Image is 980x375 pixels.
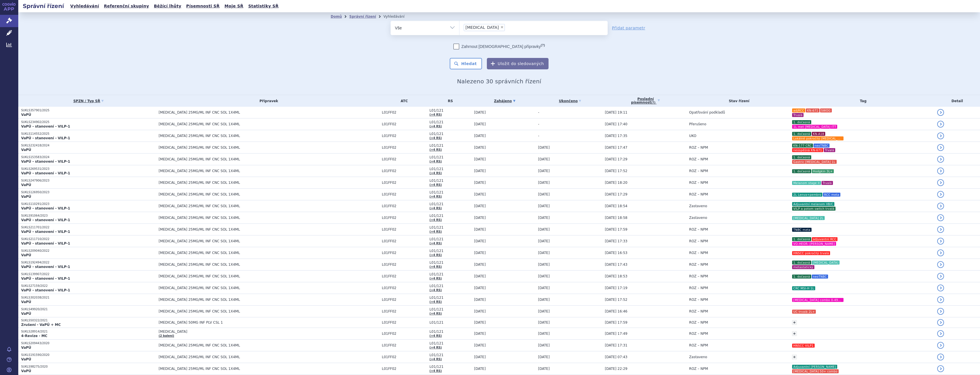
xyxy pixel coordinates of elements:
[824,148,835,152] i: Trvalá
[474,263,486,267] span: [DATE]
[382,320,427,324] span: L01FF02
[429,167,471,171] span: L01/121
[937,365,944,372] a: detail
[538,286,550,290] span: [DATE]
[159,146,302,150] span: [MEDICAL_DATA] 25MG/ML INF CNC SOL 1X4ML
[21,179,156,183] p: SUKLS247906/2023
[453,44,545,49] label: Zahrnout [DEMOGRAPHIC_DATA] přípravky
[474,157,486,161] span: [DATE]
[159,309,302,313] span: [MEDICAL_DATA] 25MG/ML INF CNC SOL 1X4ML
[689,227,708,231] span: ROZ – NPM
[474,298,486,302] span: [DATE]
[538,274,550,278] span: [DATE]
[21,265,70,269] strong: VaPÚ - stanovení - VILP-1
[21,136,70,140] strong: VaPÚ - stanovení - VILP-1
[937,191,944,198] a: detail
[382,192,427,196] span: L01FF02
[429,230,442,233] a: (+4 RS)
[382,169,427,173] span: L01FF02
[21,288,70,292] strong: VaPÚ - stanovení - VILP-1
[605,157,627,161] span: [DATE] 17:29
[382,110,427,114] span: L01FF02
[159,110,302,114] span: [MEDICAL_DATA] 25MG/ML INF CNC SOL 1X4ML
[538,263,550,267] span: [DATE]
[21,124,70,128] strong: VaPÚ - stanovení - VILP-1
[429,207,442,210] a: (+4 RS)
[159,134,302,138] span: [MEDICAL_DATA] 25MG/ML INF CNC SOL 1X4ML
[937,330,944,337] a: detail
[792,242,836,246] i: VO-HEOR: [PERSON_NAME]
[429,334,442,337] a: (+4 RS)
[382,298,427,302] span: L01FF02
[605,134,627,138] span: [DATE] 17:35
[937,132,944,139] a: detail
[429,261,471,265] span: L01/121
[382,263,427,267] span: L01FF02
[429,312,442,315] a: (+4 RS)
[21,160,70,164] strong: VaPÚ - stanovení - VILP-1
[538,227,550,231] span: [DATE]
[689,239,708,243] span: ROZ – NPM
[812,132,825,136] i: KN-A18
[21,341,156,345] p: SUKLS209443/2020
[792,193,822,197] i: 2L Lenva+pembro
[792,148,823,152] i: neúspěšná KN-671
[937,238,944,245] a: detail
[605,110,627,114] span: [DATE] 19:11
[689,274,708,278] span: ROZ – NPM
[937,203,944,209] a: detail
[159,169,302,173] span: [MEDICAL_DATA] 25MG/ML INF CNC SOL 1X4ML
[382,216,427,220] span: L01FF02
[792,113,804,117] i: Trvalá
[792,108,805,112] i: adjRCC
[500,25,504,29] span: ×
[792,265,814,269] i: metastatický
[605,227,627,231] span: [DATE] 17:59
[246,2,280,10] a: Statistiky SŘ
[689,192,708,196] span: ROZ – NPM
[159,263,302,267] span: [MEDICAL_DATA] 25MG/ML INF CNC SOL 1X4ML
[792,286,815,290] i: CRC MSI-H 1L
[21,253,31,257] strong: VaPÚ
[474,274,486,278] span: [DATE]
[383,12,412,21] li: Vyhledávání
[21,237,156,241] p: SUKLS211710/2022
[937,308,944,315] a: detail
[159,227,302,231] span: [MEDICAL_DATA] 25MG/ML INF CNC SOL 1X4ML
[429,120,471,124] span: L01/121
[429,218,442,221] a: (+4 RS)
[21,318,156,322] p: SUKLS50322/2021
[159,286,302,290] span: [MEDICAL_DATA] 25MG/ML INF CNC SOL 1X4ML
[937,261,944,268] a: detail
[538,157,550,161] span: [DATE]
[538,216,550,220] span: [DATE]
[937,144,944,151] a: detail
[812,275,828,279] i: neoTNBC
[429,346,442,349] a: (+4 RS)
[474,309,486,313] span: [DATE]
[605,298,627,302] span: [DATE] 17:52
[474,110,486,114] span: [DATE]
[429,225,471,229] span: L01/121
[159,251,302,255] span: [MEDICAL_DATA] 25MG/ML INF CNC SOL 1X4ML
[159,181,302,185] span: [MEDICAL_DATA] 25MG/ML INF CNC SOL 1X4ML
[21,113,31,117] strong: VaPÚ
[792,144,813,148] i: KN-177 CRC
[21,272,156,276] p: SUKLS139907/2022
[382,146,427,150] span: L01FF02
[538,309,550,313] span: [DATE]
[792,120,811,124] i: 1. dočasná
[156,95,379,107] th: Přípravek
[605,192,627,196] span: [DATE] 17:29
[159,334,174,337] a: (2 balení)
[806,108,819,112] i: KN-671
[792,136,844,140] i: Lokálně pokročilý [MEDICAL_DATA]
[689,251,708,255] span: ROZ – NPM
[102,2,151,10] a: Referenční skupiny
[429,237,471,241] span: L01/121
[937,296,944,303] a: detail
[686,95,789,107] th: Stav řízení
[457,78,541,85] span: Nalezeno 30 správních řízení
[814,144,830,148] i: neoTNBC
[823,193,840,197] i: RCC meta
